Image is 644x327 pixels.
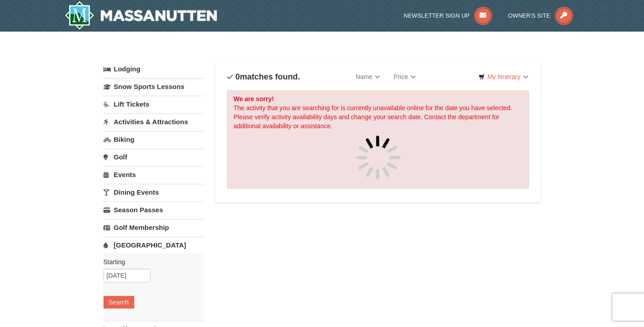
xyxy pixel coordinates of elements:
a: Golf [103,149,204,165]
img: Massanutten Resort Logo [65,1,217,30]
span: Newsletter Sign Up [404,12,470,19]
a: Season Passes [103,201,204,218]
a: Golf Membership [103,219,204,236]
a: [GEOGRAPHIC_DATA] [103,237,204,253]
a: Newsletter Sign Up [404,12,492,19]
a: Price [387,68,423,86]
a: Massanutten Resort [65,1,217,30]
a: Lift Tickets [103,96,204,112]
img: spinner.gif [356,135,401,180]
a: Activities & Attractions [103,113,204,130]
div: The activity that you are searching for is currently unavailable online for the date you have sel... [227,90,530,189]
a: Snow Sports Lessons [103,78,204,95]
a: My Itinerary [473,70,534,84]
strong: We are sorry! [234,95,274,103]
a: Owner's Site [508,12,573,19]
a: Events [103,166,204,183]
a: Name [349,68,387,86]
button: Search [103,296,134,308]
a: Lodging [103,61,204,77]
span: Owner's Site [508,12,550,19]
a: Biking [103,131,204,148]
a: Dining Events [103,184,204,201]
label: Starting [103,257,197,266]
